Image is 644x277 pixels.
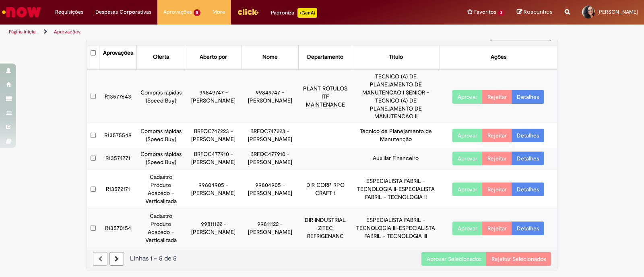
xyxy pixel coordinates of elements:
[352,69,440,124] td: TECNICO (A) DE PLANEJAMENTO DE MANUTENCAO I SENIOR - TECNICO (A) DE PLANEJAMENTO DE MANUTENCAO II
[1,4,42,20] img: ServiceNow
[99,209,136,248] td: R13570154
[262,53,278,61] div: Nome
[99,147,136,170] td: R13574771
[517,8,553,16] a: Rascunhos
[512,152,544,165] a: Detalhes
[185,69,242,124] td: 99849747 - [PERSON_NAME]
[136,124,185,147] td: Compras rápidas (Speed Buy)
[242,209,299,248] td: 99811122 - [PERSON_NAME]
[512,183,544,196] a: Detalhes
[524,8,553,16] span: Rascunhos
[352,170,440,209] td: ESPECIALISTA FABRIL - TECNOLOGIA II-ESPECIALISTA FABRIL - TECNOLOGIA II
[298,170,352,209] td: DIR CORP RPO CRAFT 1
[54,29,80,35] a: Aprovações
[389,53,403,61] div: Título
[242,124,299,147] td: BRFOC747223 - [PERSON_NAME]
[242,69,299,124] td: 99849747 - [PERSON_NAME]
[99,124,136,147] td: R13575549
[491,53,506,61] div: Ações
[136,69,185,124] td: Compras rápidas (Speed Buy)
[9,29,37,35] a: Página inicial
[213,8,225,16] span: More
[482,90,512,104] button: Rejeitar
[307,53,343,61] div: Departamento
[474,8,496,16] span: Favoritos
[6,25,423,39] ul: Trilhas de página
[136,170,185,209] td: Cadastro Produto Acabado - Verticalizada
[498,9,505,16] span: 2
[512,222,544,235] a: Detalhes
[185,124,242,147] td: BRFOC747223 - [PERSON_NAME]
[163,8,192,16] span: Aprovações
[452,129,483,142] button: Aprovar
[242,170,299,209] td: 99804905 - [PERSON_NAME]
[242,147,299,170] td: BRFOC477910 - [PERSON_NAME]
[597,8,638,15] span: [PERSON_NAME]
[512,129,544,142] a: Detalhes
[194,9,200,16] span: 5
[482,183,512,196] button: Rejeitar
[482,152,512,165] button: Rejeitar
[136,209,185,248] td: Cadastro Produto Acabado - Verticalizada
[298,209,352,248] td: DIR INDUSTRIAL ZITEC REFRIGENANC
[136,147,185,170] td: Compras rápidas (Speed Buy)
[99,170,136,209] td: R13572171
[185,147,242,170] td: BRFOC477910 - [PERSON_NAME]
[352,209,440,248] td: ESPECIALISTA FABRIL - TECNOLOGIA III-ESPECIALISTA FABRIL - TECNOLOGIA III
[297,8,317,18] p: +GenAi
[185,209,242,248] td: 99811122 - [PERSON_NAME]
[486,252,551,266] button: Rejeitar Selecionados
[103,49,133,57] div: Aprovações
[452,152,483,165] button: Aprovar
[99,69,136,124] td: R13577643
[452,222,483,235] button: Aprovar
[95,8,151,16] span: Despesas Corporativas
[200,53,227,61] div: Aberto por
[482,222,512,235] button: Rejeitar
[185,170,242,209] td: 99804905 - [PERSON_NAME]
[452,90,483,104] button: Aprovar
[352,124,440,147] td: Técnico de Planejamento de Manutenção
[512,90,544,104] a: Detalhes
[421,252,487,266] button: Aprovar Selecionados
[271,8,317,18] div: Padroniza
[482,129,512,142] button: Rejeitar
[55,8,83,16] span: Requisições
[452,183,483,196] button: Aprovar
[93,254,551,263] div: Linhas 1 − 5 de 5
[298,69,352,124] td: PLANT RÓTULOS ITF MAINTENANCE
[153,53,169,61] div: Oferta
[237,6,259,18] img: click_logo_yellow_360x200.png
[352,147,440,170] td: Auxiliar Financeiro
[99,45,136,69] th: Aprovações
